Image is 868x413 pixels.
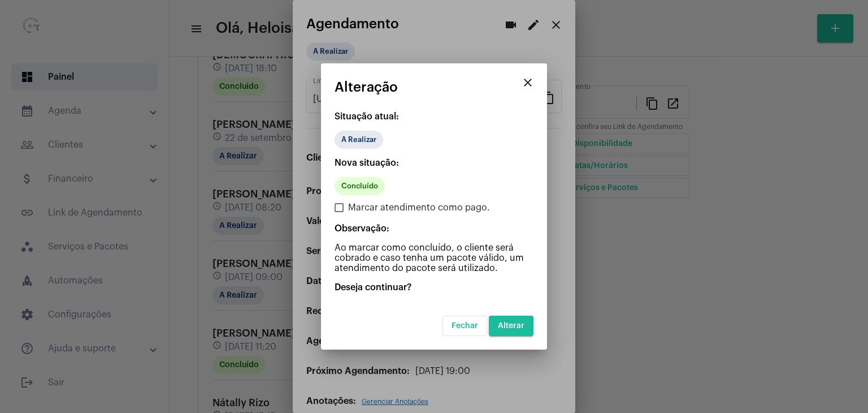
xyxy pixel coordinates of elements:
[335,111,533,122] p: Situação atual:
[335,243,533,273] p: Ao marcar como concluído, o cliente será cobrado e caso tenha um pacote válido, um atendimento do...
[442,316,487,336] button: Fechar
[348,201,490,214] span: Marcar atendimento como pago.
[335,158,533,168] p: Nova situação:
[521,76,535,89] mat-icon: close
[335,223,533,234] p: Observação:
[335,80,398,94] span: Alteração
[335,131,383,149] mat-chip: A Realizar
[335,177,385,195] mat-chip: Concluído
[489,316,533,336] button: Alterar
[335,282,533,292] p: Deseja continuar?
[498,322,524,330] span: Alterar
[452,322,478,330] span: Fechar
